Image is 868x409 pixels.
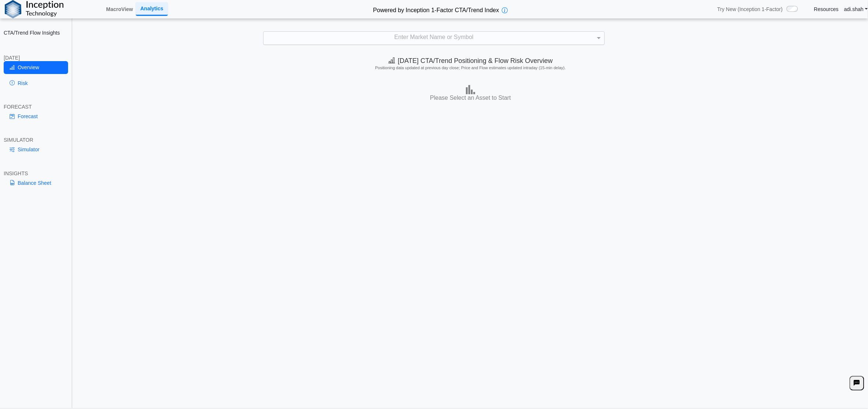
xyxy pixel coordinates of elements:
h5: Positioning data updated at previous day close; Price and Flow estimates updated intraday (15-min... [77,66,864,70]
div: INSIGHTS [4,170,68,177]
span: Try New (Inception 1-Factor) [717,6,783,13]
a: MacroView [103,3,136,15]
a: Risk [4,77,68,89]
div: SIMULATOR [4,137,68,143]
span: [DATE] CTA/Trend Positioning & Flow Risk Overview [388,57,553,64]
a: Simulator [4,143,68,156]
img: bar-chart.png [466,85,475,94]
a: Analytics [136,2,167,16]
h3: Please Select an Asset to Start [75,94,867,102]
a: Forecast [4,110,68,123]
h2: Powered by Inception 1-Factor CTA/Trend Index [370,4,502,14]
div: FORECAST [4,103,68,110]
a: adi.shah [844,6,868,13]
h2: CTA/Trend Flow Insights [4,29,68,36]
a: Balance Sheet [4,177,68,189]
div: [DATE] [4,54,68,61]
a: Overview [4,61,68,74]
div: Enter Market Name or Symbol [264,32,604,45]
a: Resources [814,6,839,13]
